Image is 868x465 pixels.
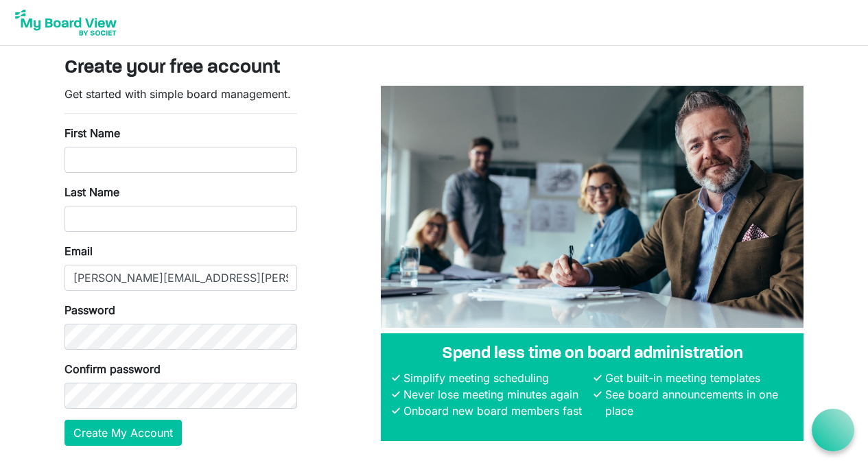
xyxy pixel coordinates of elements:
[64,184,119,200] label: Last Name
[64,420,182,446] button: Create My Account
[602,370,793,386] li: Get built-in meeting templates
[64,87,291,101] span: Get started with simple board management.
[64,125,120,141] label: First Name
[64,243,93,259] label: Email
[400,403,591,419] li: Onboard new board members fast
[381,86,804,328] img: A photograph of board members sitting at a table
[602,386,793,419] li: See board announcements in one place
[11,5,121,40] img: My Board View Logo
[64,302,115,318] label: Password
[400,370,591,386] li: Simplify meeting scheduling
[64,361,161,377] label: Confirm password
[64,57,804,80] h3: Create your free account
[400,386,591,403] li: Never lose meeting minutes again
[392,344,793,364] h4: Spend less time on board administration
